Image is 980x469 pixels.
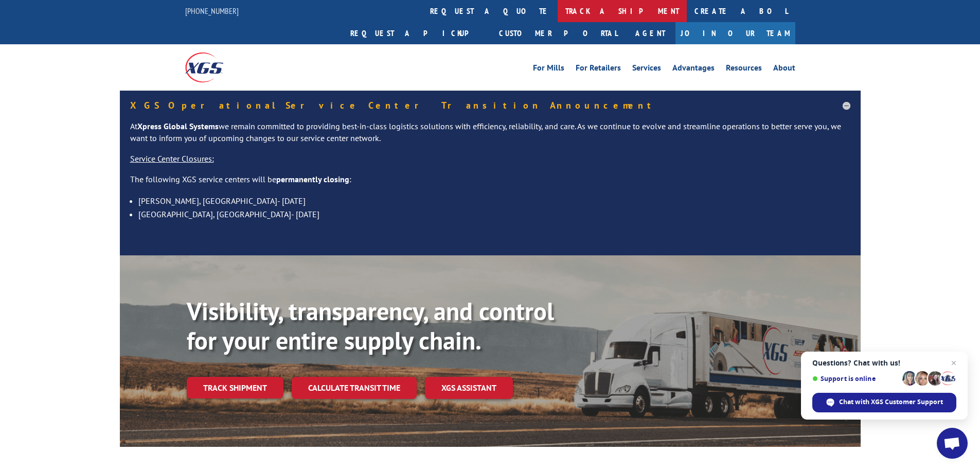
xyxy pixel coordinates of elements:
[625,22,675,44] a: Agent
[130,173,850,194] p: The following XGS service centers will be :
[187,377,283,398] a: Track shipment
[491,22,625,44] a: Customer Portal
[425,377,513,399] a: XGS ASSISTANT
[185,6,239,16] a: [PHONE_NUMBER]
[672,64,715,75] a: Advantages
[675,22,795,44] a: Join Our Team
[937,428,968,459] a: Open chat
[343,22,491,44] a: Request a pickup
[812,393,956,412] span: Chat with XGS Customer Support
[726,64,762,75] a: Resources
[773,64,795,75] a: About
[187,295,554,357] b: Visibility, transparency, and control for your entire supply chain.
[812,359,956,367] span: Questions? Chat with us!
[130,120,850,153] p: At we remain committed to providing best-in-class logistics solutions with efficiency, reliabilit...
[576,64,621,75] a: For Retailers
[130,153,214,164] u: Service Center Closures:
[812,375,899,383] span: Support is online
[137,121,219,131] strong: Xpress Global Systems
[533,64,564,75] a: For Mills
[138,207,850,221] li: [GEOGRAPHIC_DATA], [GEOGRAPHIC_DATA]- [DATE]
[130,101,850,110] h5: XGS Operational Service Center Transition Announcement
[292,377,417,399] a: Calculate transit time
[839,397,943,407] span: Chat with XGS Customer Support
[276,174,349,184] strong: permanently closing
[632,64,661,75] a: Services
[138,194,850,207] li: [PERSON_NAME], [GEOGRAPHIC_DATA]- [DATE]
